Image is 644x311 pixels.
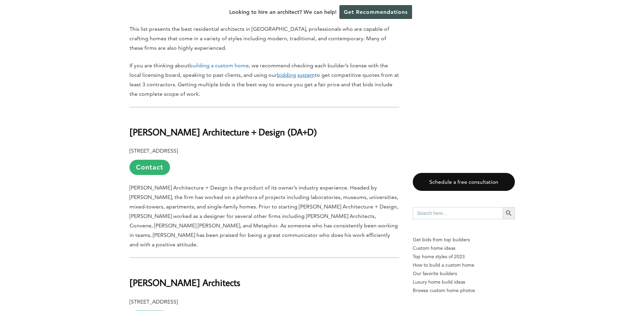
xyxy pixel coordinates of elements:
iframe: Drift Widget Chat Controller [514,262,636,303]
a: building a custom home [189,62,249,69]
p: Get bids from top builders [413,236,515,244]
a: Contact [129,160,170,175]
b: [PERSON_NAME] Architects [129,276,240,288]
a: Schedule a free consultation [413,173,515,191]
b: [PERSON_NAME] Architecture + Design (DA+D) [129,126,317,138]
u: bidding [277,72,296,78]
a: How to build a custom home [413,261,515,269]
span: [PERSON_NAME] Architecture + Design is the product of its owner’s industry experience. Headed by ... [129,184,398,248]
a: Luxury home build ideas [413,278,515,286]
a: Get Recommendations [339,5,412,19]
p: If you are thinking about , we recommend checking each builder’s license with the local licensing... [129,61,399,99]
svg: Search [505,209,512,217]
a: Our favorite builders [413,269,515,278]
u: system [297,72,315,78]
b: [STREET_ADDRESS] [129,148,178,154]
a: Browse custom home photos [413,286,515,295]
a: Custom home ideas [413,244,515,252]
span: This list presents the best residential architects in [GEOGRAPHIC_DATA], professionals who are ca... [129,26,389,51]
a: Top home styles of 2023 [413,252,515,261]
input: Search here... [413,207,503,219]
b: [STREET_ADDRESS] [129,298,178,305]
